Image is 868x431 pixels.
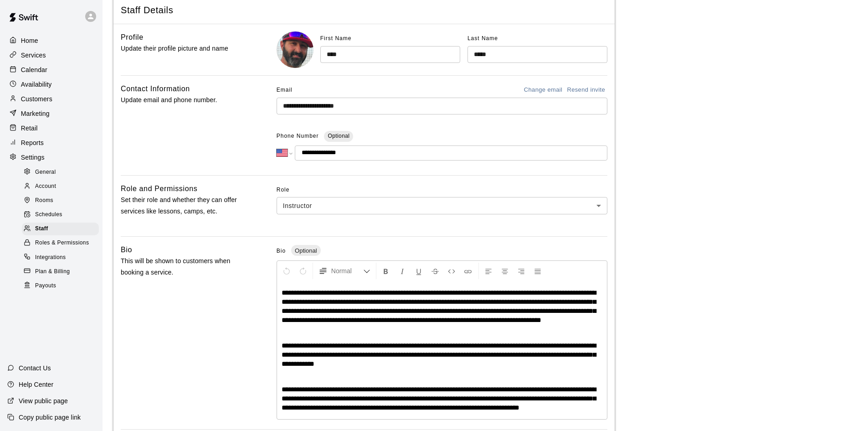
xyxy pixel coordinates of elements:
h6: Contact Information [121,83,190,95]
a: Home [7,34,95,47]
a: Roles & Permissions [22,236,103,250]
p: Settings [21,153,45,162]
p: Contact Us [19,363,51,373]
p: Services [21,51,46,60]
p: Marketing [21,109,50,118]
a: Services [7,48,95,62]
span: Role [277,183,607,197]
p: Calendar [21,65,47,74]
a: Calendar [7,63,95,77]
h6: Profile [121,31,144,43]
div: Payouts [22,280,99,292]
div: Schedules [22,208,99,221]
h6: Bio [121,244,132,256]
a: Reports [7,136,95,150]
div: Staff [22,223,99,235]
p: This will be shown to customers when booking a service. [121,255,247,278]
div: Account [22,180,99,193]
span: Last Name [467,35,498,42]
p: Help Center [19,380,53,389]
p: Update their profile picture and name [121,43,247,54]
button: Insert Code [444,263,459,279]
div: General [22,166,99,179]
a: General [22,165,103,179]
button: Format Underline [411,263,426,279]
span: Optional [328,133,349,139]
a: Account [22,179,103,193]
a: Customers [7,92,95,106]
button: Format Italics [395,263,410,279]
img: Jobe Allen [277,31,313,68]
a: Marketing [7,107,95,120]
button: Formatting Options [315,263,374,279]
a: Plan & Billing [22,265,103,279]
p: Home [21,36,38,45]
h6: Role and Permissions [121,183,197,195]
a: Availability [7,78,95,91]
button: Redo [295,263,311,279]
p: Availability [21,80,52,89]
a: Retail [7,121,95,135]
span: Bio [277,248,286,254]
span: Account [35,182,56,191]
a: Rooms [22,194,103,208]
p: Customers [21,94,52,104]
span: Phone Number [277,129,319,144]
a: Settings [7,151,95,164]
button: Insert Link [460,263,476,279]
a: Staff [22,222,103,236]
p: Update email and phone number. [121,94,247,106]
span: Staff [35,224,48,234]
button: Undo [279,263,294,279]
button: Justify Align [530,263,545,279]
a: Payouts [22,279,103,293]
span: Email [277,83,293,98]
span: General [35,168,56,177]
span: Schedules [35,210,62,219]
span: First Name [320,35,352,42]
button: Right Align [514,263,529,279]
button: Center Align [497,263,513,279]
div: Plan & Billing [22,265,99,278]
button: Resend invite [565,83,607,97]
span: Optional [291,247,320,254]
p: Copy public page link [19,413,81,422]
button: Left Align [481,263,496,279]
p: View public page [19,396,68,405]
a: Integrations [22,250,103,265]
span: Staff Details [121,4,607,16]
button: Format Bold [378,263,394,279]
span: Normal [331,266,363,275]
span: Roles & Permissions [35,239,89,248]
a: Schedules [22,208,103,222]
div: Roles & Permissions [22,237,99,249]
span: Rooms [35,196,53,205]
span: Integrations [35,253,66,262]
span: Payouts [35,281,56,291]
div: Rooms [22,194,99,207]
div: Integrations [22,251,99,264]
div: Instructor [277,197,607,214]
button: Format Strikethrough [427,263,443,279]
button: Change email [522,83,565,97]
span: Plan & Billing [35,267,70,276]
p: Set their role and whether they can offer services like lessons, camps, etc. [121,194,247,217]
p: Retail [21,124,38,133]
p: Reports [21,138,44,147]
